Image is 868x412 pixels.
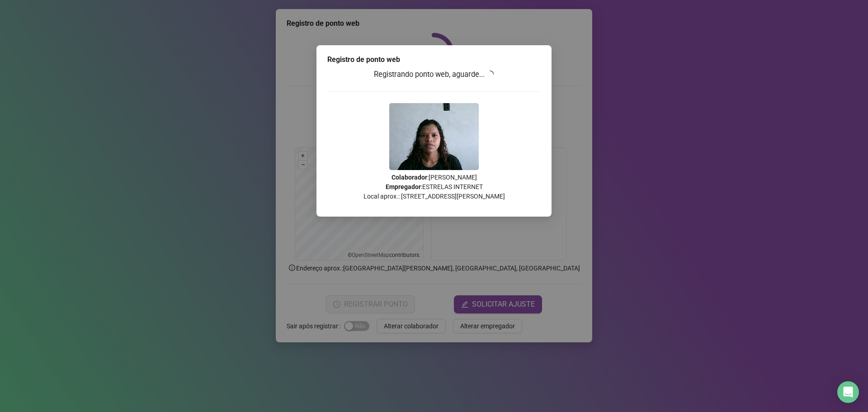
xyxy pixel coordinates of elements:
span: loading [486,70,495,79]
h3: Registrando ponto web, aguarde... [327,69,541,81]
div: Open Intercom Messenger [837,381,859,403]
div: Registro de ponto web [327,54,541,65]
p: : [PERSON_NAME] : ESTRELAS INTERNET Local aprox.: [STREET_ADDRESS][PERSON_NAME] [327,173,541,201]
strong: Empregador [386,183,421,190]
img: 9k= [389,103,479,170]
strong: Colaborador [392,174,427,181]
